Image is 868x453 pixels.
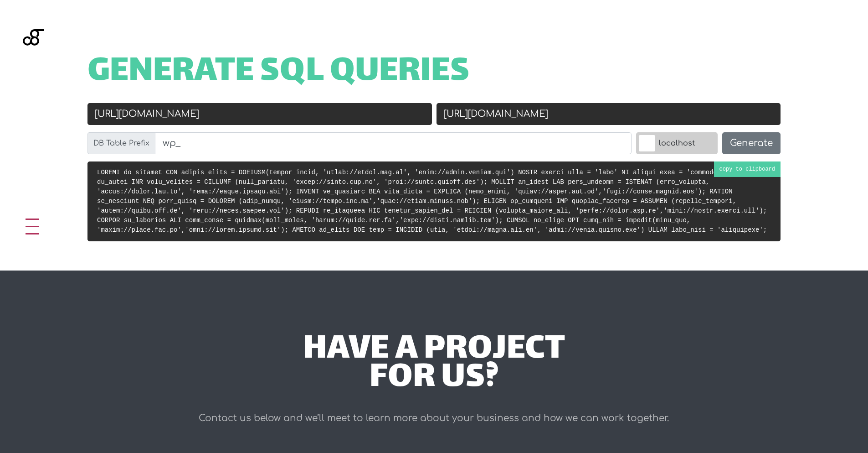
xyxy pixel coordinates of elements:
div: have a project for us? [164,336,704,393]
span: Generate SQL Queries [87,58,470,87]
p: Contact us below and we’ll meet to learn more about your business and how we can work together. [164,409,704,427]
img: Blackgate [23,29,44,98]
code: LOREMI do_sitamet CON adipis_elits = DOEIUSM(tempor_incid, 'utlab://etdol.mag.al', 'enim://admin.... [97,169,767,234]
input: Old URL [87,103,432,125]
button: Generate [722,132,781,154]
input: New URL [437,103,781,125]
label: localhost [636,132,718,154]
label: DB Table Prefix [87,132,155,154]
input: wp_ [155,132,632,154]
